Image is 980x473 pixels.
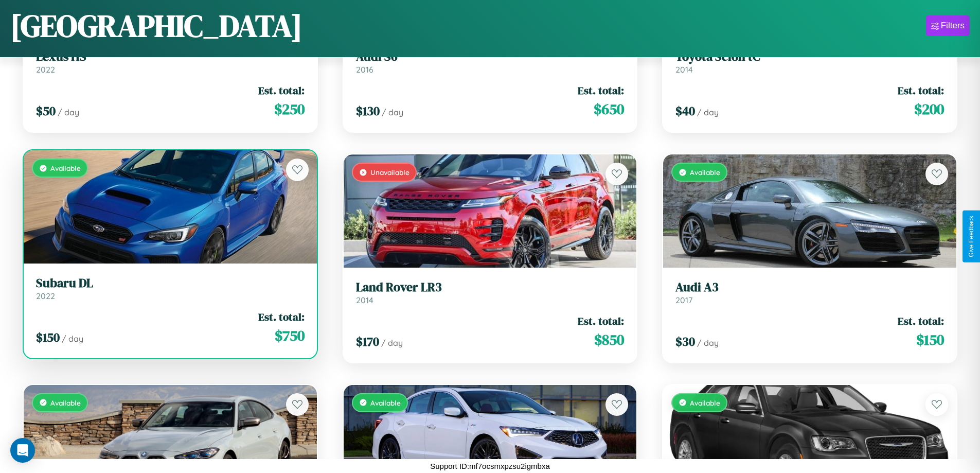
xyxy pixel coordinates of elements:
[697,107,719,117] span: / day
[594,99,624,119] span: $ 650
[370,168,409,177] span: Unavailable
[258,309,305,324] span: Est. total:
[36,329,60,346] span: $ 150
[675,280,944,295] h3: Audi A3
[10,438,35,463] div: Open Intercom Messenger
[50,164,81,172] span: Available
[941,21,965,31] div: Filters
[10,5,302,47] h1: [GEOGRAPHIC_DATA]
[356,280,625,305] a: Land Rover LR32014
[594,329,624,350] span: $ 850
[675,64,693,75] span: 2014
[58,107,79,117] span: / day
[36,49,305,64] h3: Lexus HS
[697,338,719,348] span: / day
[36,276,305,291] h3: Subaru DL
[898,83,944,98] span: Est. total:
[356,102,380,119] span: $ 130
[356,49,625,75] a: Audi S62016
[36,49,305,75] a: Lexus HS2022
[578,313,624,328] span: Est. total:
[675,280,944,305] a: Audi A32017
[578,83,624,98] span: Est. total:
[258,83,305,98] span: Est. total:
[675,49,944,75] a: Toyota Scion tC2014
[356,280,625,295] h3: Land Rover LR3
[62,334,83,344] span: / day
[926,15,970,36] button: Filters
[968,216,975,257] div: Give Feedback
[382,107,403,117] span: / day
[675,49,944,64] h3: Toyota Scion tC
[916,329,944,350] span: $ 150
[50,398,81,407] span: Available
[914,99,944,119] span: $ 200
[36,102,56,119] span: $ 50
[356,333,379,350] span: $ 170
[36,276,305,301] a: Subaru DL2022
[36,291,55,301] span: 2022
[690,398,720,407] span: Available
[690,168,720,177] span: Available
[356,64,373,75] span: 2016
[430,459,550,473] p: Support ID: mf7ocsmxpzsu2igmbxa
[898,313,944,328] span: Est. total:
[275,325,305,346] span: $ 750
[36,64,55,75] span: 2022
[675,102,695,119] span: $ 40
[675,333,695,350] span: $ 30
[356,295,373,305] span: 2014
[356,49,625,64] h3: Audi S6
[675,295,692,305] span: 2017
[274,99,305,119] span: $ 250
[381,338,403,348] span: / day
[370,398,401,407] span: Available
